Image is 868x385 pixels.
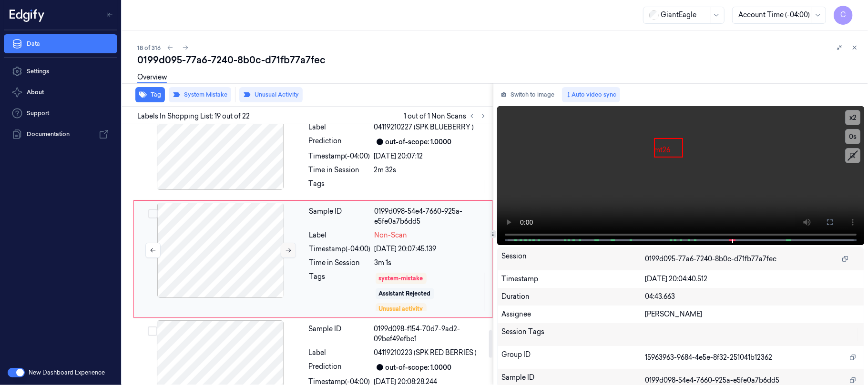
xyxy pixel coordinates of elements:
div: Tags [309,179,370,194]
div: Unusual activity [379,305,423,313]
div: Session [501,251,645,267]
div: Time in Session [309,258,371,268]
div: 0199d098-54e4-7660-925a-e5fe0a7b6dd5 [375,207,487,227]
span: 15963963-9684-4e5e-8f32-251041b12362 [645,353,772,363]
div: Timestamp (-04:00) [309,151,370,161]
div: 3m 1s [375,258,487,268]
div: Sample ID [309,324,370,344]
div: Prediction [309,362,370,373]
button: C [834,6,853,25]
div: [DATE] 20:07:12 [374,151,487,161]
span: 0199d095-77a6-7240-8b0c-d71fb77a7fec [645,254,776,264]
button: 0s [845,129,860,144]
button: About [4,83,117,102]
a: Data [4,34,117,53]
div: Tags [309,272,371,312]
span: Labels In Shopping List: 19 out of 22 [137,111,250,121]
div: 0199d098-f154-70d7-9ad2-09bef49efbc1 [374,324,487,344]
a: Settings [4,62,117,81]
button: Toggle Navigation [102,7,117,22]
span: Non-Scan [375,230,408,240]
button: Select row [148,209,158,218]
span: 04119210223 (SPK RED BERRIES ) [374,348,477,358]
button: x2 [845,110,860,125]
div: Label [309,230,371,240]
a: Overview [137,72,167,83]
button: Auto video sync [562,87,620,102]
div: Timestamp (-04:00) [309,244,371,254]
span: 1 out of 1 Non Scans [404,110,489,122]
div: out-of-scope: 1.0000 [386,137,452,147]
div: out-of-scope: 1.0000 [386,363,452,373]
div: Group ID [501,350,645,365]
div: 04:43.663 [645,292,860,302]
div: 2m 32s [374,165,487,175]
div: Assistant Rejected [379,289,431,298]
div: Prediction [309,136,370,148]
div: Duration [501,292,645,302]
div: Label [309,122,370,132]
button: Tag [135,87,165,102]
button: Switch to image [497,87,558,102]
button: Select row [148,326,157,336]
a: Support [4,104,117,123]
span: 04119210227 (SPK BLUEBERRY ) [374,122,474,132]
div: Label [309,348,370,358]
div: Sample ID [309,207,371,227]
div: [DATE] 20:04:40.512 [645,274,860,284]
button: Unusual Activity [239,87,303,102]
div: 0199d095-77a6-7240-8b0c-d71fb77a7fec [137,53,860,67]
div: Session Tags [501,327,645,342]
div: [PERSON_NAME] [645,309,860,319]
button: System Mistake [169,87,231,102]
div: [DATE] 20:07:45.139 [375,244,487,254]
div: Timestamp [501,274,645,284]
div: Assignee [501,309,645,319]
span: 18 of 316 [137,44,161,52]
div: system-mistake [379,274,423,283]
div: Time in Session [309,165,370,175]
a: Documentation [4,125,117,144]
